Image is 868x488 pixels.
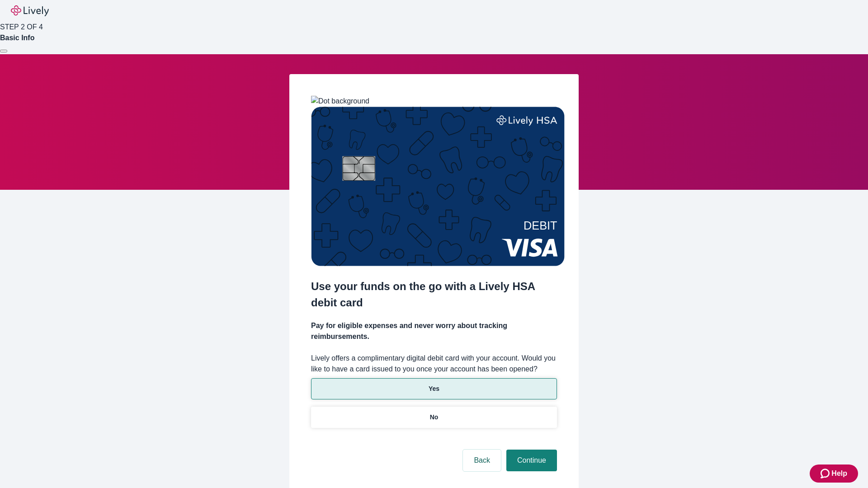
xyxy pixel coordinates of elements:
[11,5,49,16] img: Lively
[430,413,439,422] p: No
[311,107,565,266] img: Debit card
[311,407,557,428] button: No
[311,378,557,399] button: Yes
[311,96,369,107] img: Dot background
[821,468,831,479] svg: Zendesk support icon
[311,353,557,375] label: Lively offers a complimentary digital debit card with your account. Would you like to have a card...
[506,450,557,471] button: Continue
[311,278,557,311] h2: Use your funds on the go with a Lively HSA debit card
[810,465,858,483] button: Zendesk support iconHelp
[463,450,501,471] button: Back
[831,468,847,479] span: Help
[311,320,557,342] h4: Pay for eligible expenses and never worry about tracking reimbursements.
[429,384,439,394] p: Yes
